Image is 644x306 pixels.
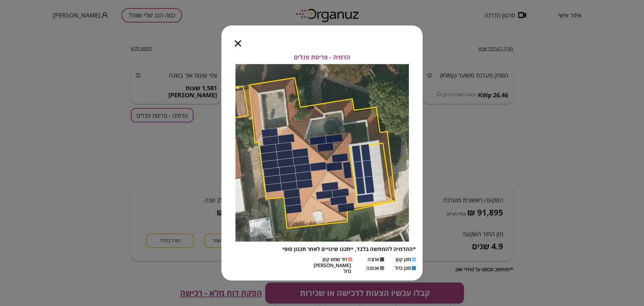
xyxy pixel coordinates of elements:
[396,256,411,262] span: מזגן קטן
[282,245,416,253] span: *ההדמיה להמחשה בלבד, ייתכנו שינויים לאחר תכנון סופי
[323,256,347,262] span: דוד שמש קטן
[294,54,350,61] span: הדמיה - פריסת פנלים
[395,265,411,271] span: מזגן גדול
[366,265,379,271] span: אנטנה
[235,64,409,242] img: Panels layout
[314,262,351,274] span: [PERSON_NAME] גדול
[368,256,379,262] span: ארובה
